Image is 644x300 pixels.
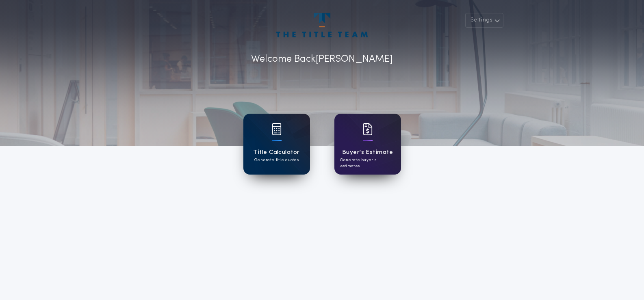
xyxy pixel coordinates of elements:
[251,52,393,67] p: Welcome Back [PERSON_NAME]
[272,123,282,135] img: card icon
[340,157,395,169] p: Generate buyer's estimates
[465,13,503,28] button: Settings
[254,157,299,163] p: Generate title quotes
[334,114,401,175] a: card iconBuyer's EstimateGenerate buyer's estimates
[342,148,393,157] h1: Buyer's Estimate
[276,13,367,37] img: account-logo
[243,114,310,175] a: card iconTitle CalculatorGenerate title quotes
[363,123,373,135] img: card icon
[253,148,299,157] h1: Title Calculator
